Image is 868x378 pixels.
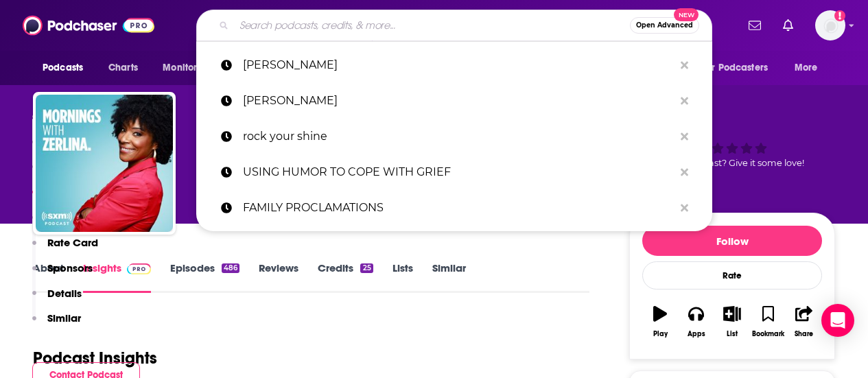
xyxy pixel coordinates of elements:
[630,17,699,34] button: Open AdvancedNew
[196,154,712,190] a: USING HUMOR TO COPE WITH GRIEF
[32,261,93,287] button: Sponsors
[653,330,668,338] div: Play
[243,190,674,226] p: FAMILY PROCLAMATIONS
[243,154,674,190] p: USING HUMOR TO COPE WITH GRIEF
[642,226,822,256] button: Follow
[785,55,835,81] button: open menu
[642,297,678,346] button: Play
[688,330,705,338] div: Apps
[636,22,693,29] span: Open Advanced
[243,83,674,119] p: Zerlina Maxwell
[23,12,154,38] img: Podchaser - Follow, Share and Rate Podcasts
[678,297,714,346] button: Apps
[47,311,81,324] p: Similar
[153,55,229,81] button: open menu
[815,10,845,40] span: Logged in as AtriaBooks
[660,158,804,168] span: Good podcast? Give it some love!
[196,10,712,41] div: Search podcasts, credits, & more...
[815,10,845,40] button: Show profile menu
[743,14,766,37] a: Show notifications dropdown
[693,55,788,81] button: open menu
[196,83,712,119] a: [PERSON_NAME]
[750,297,786,346] button: Bookmark
[32,311,81,337] button: Similar
[777,14,799,37] a: Show notifications dropdown
[318,261,373,293] a: Credits25
[727,330,738,338] div: List
[47,261,93,274] p: Sponsors
[392,261,413,293] a: Lists
[786,297,822,346] button: Share
[821,304,854,337] div: Open Intercom Messenger
[196,47,712,83] a: [PERSON_NAME]
[752,330,784,338] div: Bookmark
[196,190,712,226] a: FAMILY PROCLAMATIONS
[43,58,83,78] span: Podcasts
[834,10,845,21] svg: Add a profile image
[243,119,674,154] p: rock your shine
[714,297,750,346] button: List
[108,58,138,78] span: Charts
[234,14,630,36] input: Search podcasts, credits, & more...
[196,119,712,154] a: rock your shine
[243,47,674,83] p: Zerlina Maxwell
[99,55,146,81] a: Charts
[432,261,466,293] a: Similar
[642,261,822,290] div: Rate
[32,287,82,312] button: Details
[795,330,813,338] div: Share
[259,261,298,293] a: Reviews
[222,263,239,273] div: 486
[163,58,211,78] span: Monitoring
[795,58,818,78] span: More
[629,104,835,189] div: Good podcast? Give it some love!
[360,263,373,273] div: 25
[36,95,173,232] img: Mornings with Zerlina.
[33,55,101,81] button: open menu
[674,8,699,21] span: New
[702,58,768,78] span: For Podcasters
[170,261,239,293] a: Episodes486
[47,287,82,300] p: Details
[815,10,845,40] img: User Profile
